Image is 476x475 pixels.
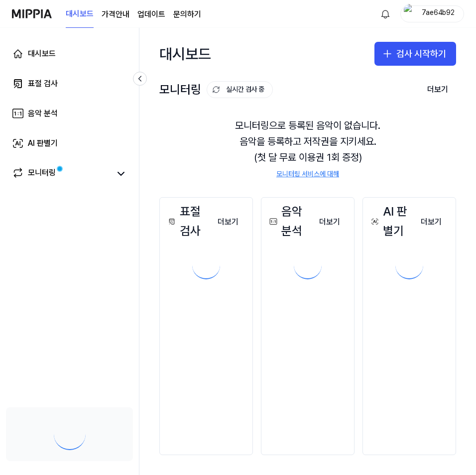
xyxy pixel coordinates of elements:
div: 음악 분석 [267,202,311,240]
div: 표절 검사 [166,202,210,240]
div: 대시보드 [28,48,56,60]
div: 모니터링 [28,167,56,181]
a: 대시보드 [66,0,94,28]
div: AI 판별기 [369,202,413,240]
div: 음악 분석 [28,108,58,119]
img: profile [404,4,416,24]
a: 업데이트 [137,8,165,20]
a: 모니터링 [12,167,111,181]
button: profile7ae64b92 [400,5,464,22]
a: 더보기 [413,211,450,232]
button: 실시간 검사 중 [207,81,273,98]
a: 모니터링 서비스에 대해 [276,169,339,179]
a: 표절 검사 [6,72,133,96]
button: 더보기 [419,80,456,100]
a: 음악 분석 [6,102,133,125]
a: 더보기 [210,211,246,232]
a: AI 판별기 [6,131,133,155]
a: 문의하기 [173,8,201,20]
button: 더보기 [210,212,246,232]
div: AI 판별기 [28,137,58,149]
a: 대시보드 [6,42,133,66]
div: 7ae64b92 [419,8,458,19]
img: 알림 [379,8,391,20]
div: 대시보드 [159,38,211,70]
button: 검사 시작하기 [374,42,456,66]
a: 가격안내 [102,8,129,20]
button: 더보기 [311,212,348,232]
div: 표절 검사 [28,78,58,90]
div: 모니터링으로 등록된 음악이 없습니다. 음악을 등록하고 저작권을 지키세요. (첫 달 무료 이용권 1회 증정) [159,106,456,191]
div: 모니터링 [159,80,273,99]
button: 더보기 [413,212,450,232]
a: 더보기 [311,211,348,232]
